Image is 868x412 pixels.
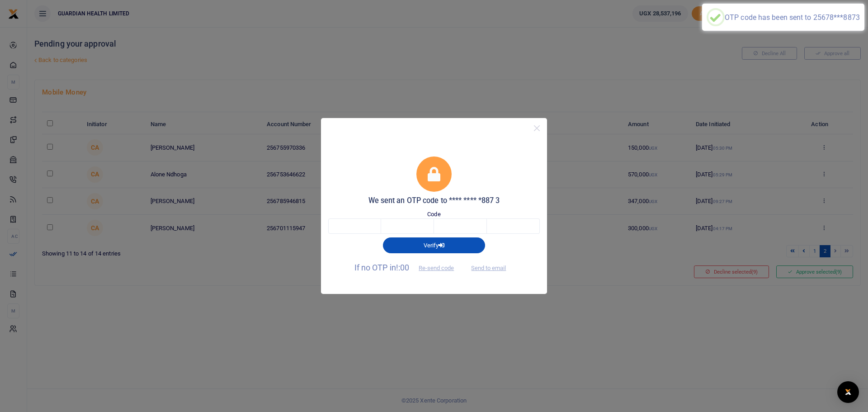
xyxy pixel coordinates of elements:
[354,263,462,272] span: If no OTP in
[383,237,485,253] button: Verify
[396,263,409,272] span: !:00
[530,122,543,135] button: Close
[837,381,859,403] div: Open Intercom Messenger
[427,210,440,219] label: Code
[725,13,860,22] div: OTP code has been sent to 25678***8873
